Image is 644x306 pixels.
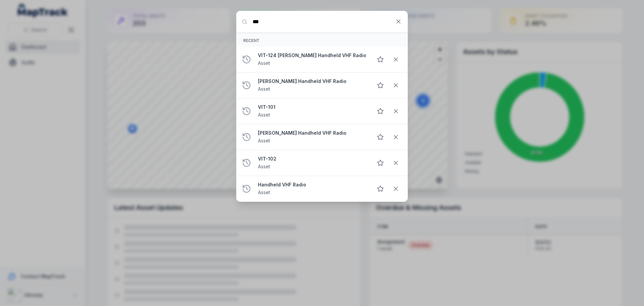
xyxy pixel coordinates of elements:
[258,86,270,92] span: Asset
[258,181,367,196] a: Handheld VHF RadioAsset
[258,104,367,119] a: VIT-101Asset
[258,156,367,162] strong: VIT-102
[258,112,270,118] span: Asset
[258,60,270,66] span: Asset
[258,164,270,169] span: Asset
[258,78,367,93] a: [PERSON_NAME] Handheld VHF RadioAsset
[258,189,270,195] span: Asset
[243,38,260,43] span: Recent
[258,181,367,188] strong: Handheld VHF Radio
[258,130,367,144] a: [PERSON_NAME] Handheld VHF RadioAsset
[258,156,367,170] a: VIT-102Asset
[258,52,367,67] a: VIT-124 [PERSON_NAME] Handheld VHF RadioAsset
[258,104,367,111] strong: VIT-101
[258,52,367,59] strong: VIT-124 [PERSON_NAME] Handheld VHF Radio
[258,130,367,136] strong: [PERSON_NAME] Handheld VHF Radio
[258,138,270,143] span: Asset
[258,78,367,85] strong: [PERSON_NAME] Handheld VHF Radio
